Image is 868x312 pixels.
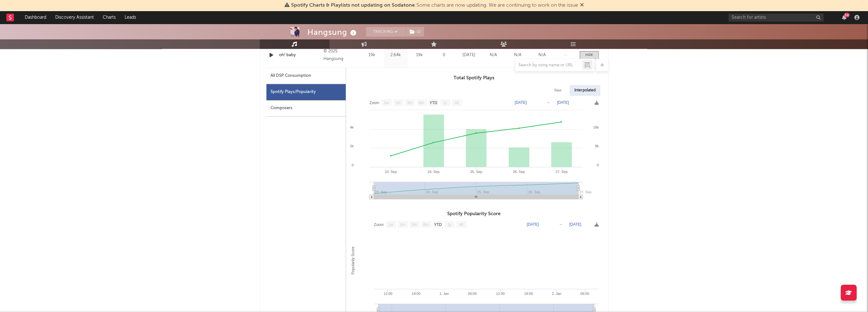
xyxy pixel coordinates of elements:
text: 25. Sep [470,170,482,174]
text: YTD [434,222,441,227]
span: Dismiss [580,3,584,8]
text: 1m [395,101,401,105]
div: N/A [507,52,528,58]
h3: Spotify Popularity Score [346,210,602,218]
text: 3m [407,101,412,105]
a: oh! baby [279,52,321,58]
text: 2. Jan [552,292,561,295]
text: 12:00 [383,292,392,295]
text: 6m [419,101,424,105]
div: All DSP Consumption [266,68,346,84]
input: Search for artists [728,14,824,22]
text: [DATE] [515,100,527,105]
text: → [559,222,563,227]
text: All [459,222,463,227]
text: 8k [595,144,599,148]
text: 1m [400,222,405,227]
text: 27. Sep [579,190,591,194]
text: 12:00 [496,292,505,295]
text: 06:00 [580,292,589,295]
a: Leads [120,11,140,24]
text: 26. Sep [513,170,525,174]
div: N/A [483,52,504,58]
text: 0 [597,163,598,167]
div: Raw [550,85,566,96]
text: 1. Jan [439,292,449,295]
button: 54 [842,15,846,20]
text: 0 [351,163,353,167]
text: 1w [388,222,393,227]
text: → [546,100,550,105]
span: : Some charts are now updating. We are continuing to work on the issue [291,3,578,8]
text: 4k [350,125,354,129]
input: Search by song name or URL [515,63,582,68]
text: Popularity Score [350,246,355,274]
text: [DATE] [557,100,569,105]
div: 2.64k [385,52,406,58]
button: Tracking [366,27,406,37]
div: © 2025 Hangsung [323,48,358,63]
text: 1y [447,222,451,227]
div: [DATE] [458,52,480,58]
text: YTD [429,101,437,105]
text: Zoom [369,101,379,105]
h3: Total Spotify Plays [346,74,602,82]
span: Spotify Charts & Playlists not updating on Sodatone [291,3,415,8]
div: 54 [844,13,850,17]
a: Discovery Assistant [51,11,98,24]
span: ( 1 ) [406,27,424,37]
a: Charts [98,11,120,24]
div: Interpolated [570,85,600,96]
text: 1y [443,101,447,105]
text: [DATE] [569,222,581,227]
text: 27. Sep [555,170,567,174]
div: 19k [409,52,430,58]
text: Zoom [374,222,384,227]
div: 19k [362,52,382,58]
text: 2k [350,144,354,148]
div: N/A [532,52,553,58]
div: 0 [433,52,455,58]
text: All [454,101,458,105]
text: 06:00 [468,292,477,295]
div: Composers [266,100,346,116]
div: All DSP Consumption [271,72,311,80]
text: 1w [384,101,389,105]
div: Hangsung [307,27,358,37]
text: 23. Sep [385,170,397,174]
a: Dashboard [20,11,51,24]
text: 3m [411,222,417,227]
text: 18:00 [524,292,533,295]
div: Spotify Plays/Popularity [266,84,346,100]
button: (1) [406,27,424,37]
text: 18:00 [412,292,421,295]
text: 16k [593,125,599,129]
text: 24. Sep [427,170,439,174]
text: 6m [423,222,428,227]
text: [DATE] [527,222,539,227]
